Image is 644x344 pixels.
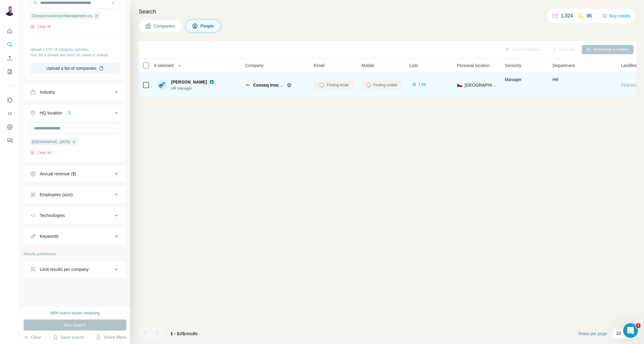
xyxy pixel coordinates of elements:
iframe: Intercom live chat [623,323,638,338]
div: 1 [66,110,73,116]
button: Technologies [24,208,126,223]
div: Annual revenue ($) [40,171,76,177]
p: Upload a CSV of company websites. [30,47,120,52]
button: Quick start [5,26,15,37]
span: Conseq Investment Management a.s. [253,83,328,88]
img: Avatar [5,6,15,16]
span: People [200,23,215,29]
button: Keywords [24,229,126,244]
p: 10 [616,330,621,336]
button: Buy credits [602,12,631,20]
span: of [179,331,183,336]
button: HQ location1 [24,106,126,123]
button: Use Surfe on LinkedIn [5,95,15,106]
button: Annual revenue ($) [24,166,126,181]
img: LinkedIn logo [209,80,214,84]
div: Keywords [40,233,58,239]
p: 1,024 [561,12,573,20]
span: 🇨🇿 [457,82,462,88]
span: Mobile [361,62,374,69]
span: 1 [636,323,641,328]
span: results [170,331,198,336]
button: My lists [5,66,15,77]
div: 9999 search results remaining [51,310,100,316]
span: Seniority [505,62,521,69]
img: Avatar [157,80,167,90]
span: Personal location [457,62,490,69]
span: Conseq Investment Management a.s. [32,13,93,19]
button: Upload a list of companies [30,63,120,74]
span: 1 [183,331,185,336]
img: Logo of Conseq Investment Management a.s. [245,83,250,88]
button: Enrich CSV [5,53,15,64]
button: Employees (size) [24,187,126,202]
button: Clear [24,334,41,340]
span: [PERSON_NAME] [171,79,207,85]
button: Feedback [5,135,15,146]
div: HQ location [40,110,62,116]
p: 96 [586,12,592,20]
span: Department [552,62,575,69]
h4: Search [139,7,637,16]
button: Save search [53,334,84,340]
button: Share filters [96,334,126,340]
span: HR [552,77,559,82]
span: Rows per page [578,331,607,337]
div: Limit results per company [40,266,89,272]
span: 1 list [418,82,426,87]
div: Employees (size) [40,192,73,198]
button: Use Surfe API [5,108,15,119]
span: [GEOGRAPHIC_DATA] [465,82,497,88]
span: HR Manager [171,86,217,91]
span: 1 - 1 [170,331,179,336]
div: Technologies [40,212,65,219]
button: Clear all [30,150,51,155]
p: Results preferences [24,251,126,257]
span: Email [314,62,324,69]
span: Lists [409,62,418,69]
button: Limit results per company [24,262,126,277]
button: Dashboard [5,122,15,133]
span: Manager [505,77,522,82]
button: Clear all [30,24,51,29]
button: Search [5,39,15,50]
span: Company [245,62,264,69]
span: Companies [154,23,176,29]
span: 0 selected [154,62,174,69]
span: Landline [621,62,637,69]
div: Industry [40,89,55,95]
p: Your list is private and won't be saved or shared. [30,52,120,58]
button: Industry [24,85,126,99]
span: [GEOGRAPHIC_DATA] [32,139,70,145]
